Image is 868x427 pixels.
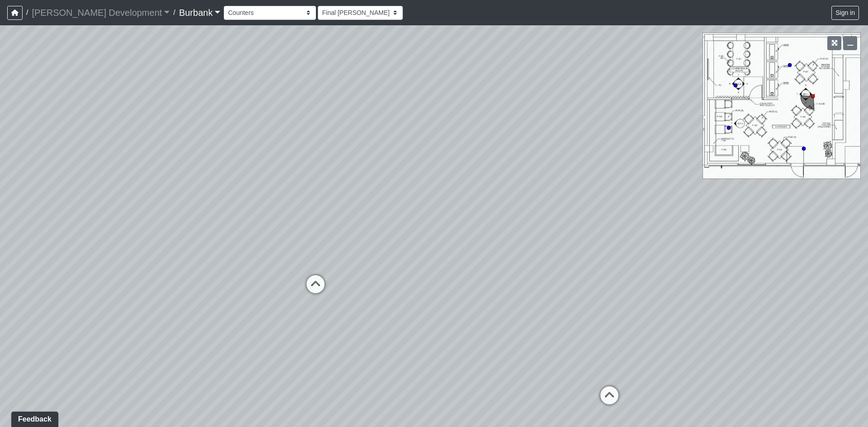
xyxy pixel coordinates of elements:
a: [PERSON_NAME] Development [32,4,170,22]
span: / [23,4,32,22]
iframe: Ybug feedback widget [7,409,60,427]
button: Sign in [831,6,859,20]
a: Burbank [179,4,221,22]
span: / [170,4,179,22]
